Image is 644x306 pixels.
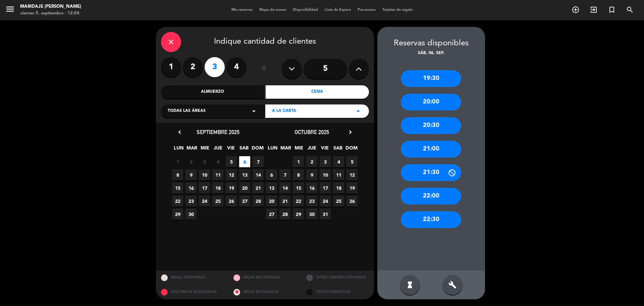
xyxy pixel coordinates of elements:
[377,37,485,50] div: Reservas disponibles
[572,6,580,14] i: add_circle_outline
[293,156,304,167] span: 1
[253,169,264,180] span: 14
[168,108,206,115] span: Todas las áreas
[346,156,358,167] span: 5
[293,182,304,193] span: 15
[280,144,291,155] span: MAR
[401,211,461,228] div: 22:30
[212,195,223,207] span: 25
[212,169,223,180] span: 11
[333,156,344,167] span: 4
[185,195,197,207] span: 23
[401,164,461,181] div: 21:30
[212,144,223,155] span: JUE
[172,182,183,193] span: 15
[306,156,317,167] span: 2
[5,4,15,14] i: menu
[321,8,354,12] span: Lista de Espera
[253,57,275,81] div: ó
[306,182,317,193] span: 16
[205,57,225,77] label: 3
[266,195,277,207] span: 20
[228,285,301,299] div: MESAS BLOQUEADAS
[156,270,229,285] div: MESAS DISPONIBLES
[185,209,197,220] span: 30
[167,38,175,46] i: close
[256,8,289,12] span: Mapa de mesas
[186,144,197,155] span: MAR
[272,108,296,115] span: A LA CARTA
[289,8,321,12] span: Disponibilidad
[266,85,369,99] div: Cena
[185,182,197,193] span: 16
[199,156,210,167] span: 3
[199,169,210,180] span: 10
[199,182,210,193] span: 17
[626,6,634,14] i: search
[267,144,278,155] span: LUN
[161,32,369,52] div: Indique cantidad de clientes
[226,195,237,207] span: 26
[226,182,237,193] span: 19
[199,195,210,207] span: 24
[279,209,290,220] span: 28
[253,195,264,207] span: 28
[333,182,344,193] span: 18
[346,195,358,207] span: 26
[346,182,358,193] span: 19
[301,270,374,285] div: OTROS TAMAÑOS DIPONIBLES
[401,94,461,111] div: 20:00
[252,144,263,155] span: DOM
[306,195,317,207] span: 23
[253,182,264,193] span: 21
[332,144,343,155] span: SAB
[590,6,598,14] i: exit_to_app
[294,129,329,135] span: octubre 2025
[293,144,304,155] span: MIE
[279,169,290,180] span: 7
[279,195,290,207] span: 21
[354,107,362,115] i: arrow_drop_down
[161,57,181,77] label: 1
[379,8,416,12] span: Tarjetas de regalo
[377,50,485,57] div: sáb. 06, sep.
[253,156,264,167] span: 7
[176,129,183,136] i: chevron_left
[173,144,184,155] span: LUN
[306,209,317,220] span: 30
[239,169,250,180] span: 13
[293,169,304,180] span: 8
[347,129,354,136] i: chevron_right
[279,182,290,193] span: 14
[228,8,256,12] span: Mis reservas
[226,57,247,77] label: 4
[333,195,344,207] span: 25
[346,169,358,180] span: 12
[301,285,374,299] div: SIN DISPONIBILIDAD
[266,182,277,193] span: 13
[239,156,250,167] span: 6
[226,156,237,167] span: 5
[266,169,277,180] span: 6
[226,169,237,180] span: 12
[320,195,331,207] span: 24
[20,10,81,17] div: viernes 5. septiembre - 12:04
[320,169,331,180] span: 10
[197,129,239,135] span: septiembre 2025
[239,195,250,207] span: 27
[320,182,331,193] span: 17
[172,195,183,207] span: 22
[172,209,183,220] span: 29
[238,144,250,155] span: SAB
[225,144,236,155] span: VIE
[266,209,277,220] span: 27
[448,281,457,289] i: build
[185,156,197,167] span: 2
[250,107,258,115] i: arrow_drop_down
[306,144,317,155] span: JUE
[293,209,304,220] span: 29
[228,270,301,285] div: MESAS RESTRINGIDAS
[401,70,461,87] div: 19:30
[320,156,331,167] span: 3
[345,144,357,155] span: DOM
